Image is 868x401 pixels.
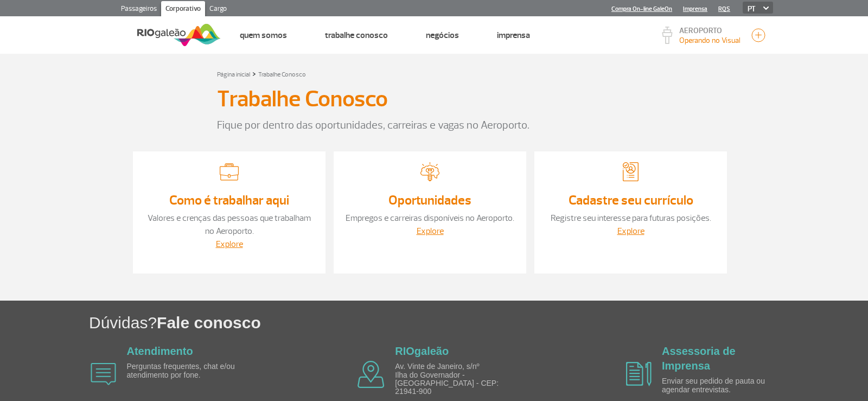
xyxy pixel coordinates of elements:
[325,30,388,41] a: Trabalhe Conosco
[89,311,868,334] h1: Dúvidas?
[718,5,730,12] a: RQS
[216,239,243,250] a: Explore
[497,30,530,41] a: Imprensa
[240,30,287,41] a: Quem Somos
[617,226,644,237] a: Explore
[395,345,449,357] a: RIOgaleão
[611,5,672,12] a: Compra On-line GaleOn
[679,27,741,35] p: AEROPORTO
[679,35,741,46] p: Visibilidade de 10000m
[91,363,116,385] img: airplane icon
[117,1,161,18] a: Passageiros
[388,192,471,208] a: Oportunidades
[426,30,459,41] a: Negócios
[169,192,289,208] a: Como é trabalhar aqui
[217,71,250,79] a: Página inicial
[217,86,388,113] h3: Trabalhe Conosco
[662,345,736,372] a: Assessoria de Imprensa
[395,362,520,396] p: Av. Vinte de Janeiro, s/nº Ilha do Governador - [GEOGRAPHIC_DATA] - CEP: 21941-900
[551,213,711,224] a: Registre seu interesse para futuras posições.
[161,1,205,18] a: Corporativo
[626,362,652,386] img: airplane icon
[569,192,693,208] a: Cadastre seu currículo
[258,71,306,79] a: Trabalhe Conosco
[358,361,385,388] img: airplane icon
[417,226,444,237] a: Explore
[127,362,252,379] p: Perguntas frequentes, chat e/ou atendimento por fone.
[217,117,651,133] p: Fique por dentro das oportunidades, carreiras e vagas no Aeroporto.
[148,213,311,237] a: Valores e crenças das pessoas que trabalham no Aeroporto.
[662,377,787,394] p: Enviar seu pedido de pauta ou agendar entrevistas.
[205,1,231,18] a: Cargo
[157,314,261,332] span: Fale conosco
[683,5,707,12] a: Imprensa
[252,67,256,80] a: >
[346,213,514,224] a: Empregos e carreiras disponíveis no Aeroporto.
[127,345,193,357] a: Atendimento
